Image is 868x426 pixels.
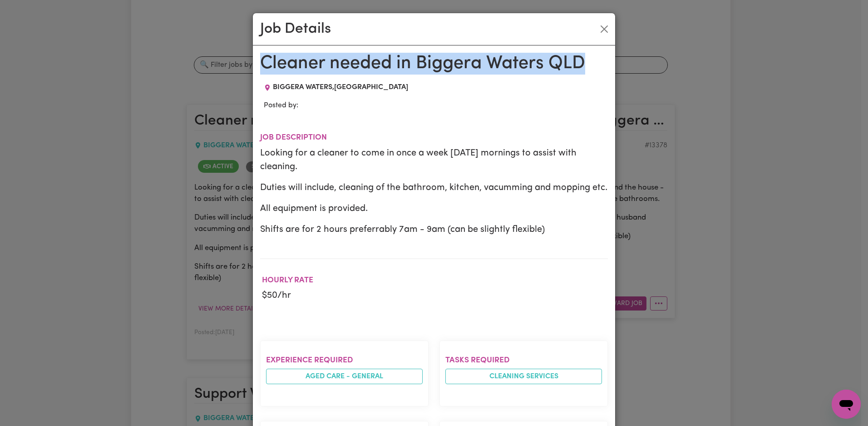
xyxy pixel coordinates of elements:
[273,84,408,91] span: BIGGERA WATERS , [GEOGRAPHIC_DATA]
[266,369,423,384] li: Aged care - General
[264,102,298,109] span: Posted by:
[260,223,608,236] p: Shifts are for 2 hours preferrably 7am - 9am (can be slightly flexible)
[445,369,602,384] li: Cleaning services
[260,133,608,142] h2: Job description
[260,202,608,216] p: All equipment is provided.
[260,181,608,195] p: Duties will include, cleaning of the bathroom, kitchen, vacumming and mopping etc.
[262,289,313,302] p: $ 50 /hr
[445,356,602,365] h2: Tasks required
[260,82,412,93] div: Job location: BIGGERA WATERS, Queensland
[262,276,313,285] h2: Hourly Rate
[260,146,608,174] p: Looking for a cleaner to come in once a week [DATE] mornings to assist with cleaning.
[266,356,423,365] h2: Experience required
[260,20,331,38] h2: Job Details
[832,390,861,419] iframe: Button to launch messaging window
[260,53,608,75] h1: Cleaner needed in Biggera Waters QLD
[597,22,612,36] button: Close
